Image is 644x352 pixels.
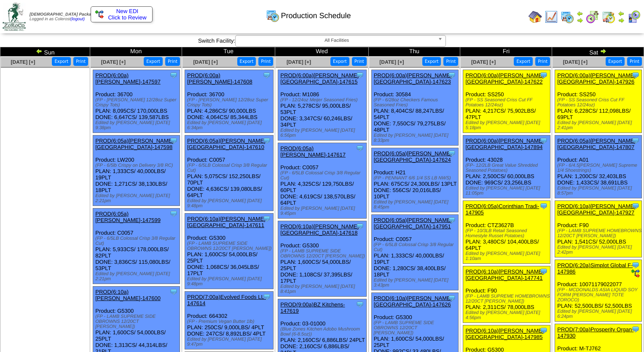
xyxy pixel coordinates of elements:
a: PROD(6:05a)[PERSON_NAME][GEOGRAPHIC_DATA]-147951 [374,217,452,230]
img: Tooltip [631,202,640,210]
td: Tue [182,47,275,57]
div: Edited by [PERSON_NAME] [DATE] 8:57pm [557,186,641,196]
a: [DATE] [+] [11,59,35,65]
div: Product: CTZ3627B PLAN: 3,480CS / 104,400LBS / 64PLT [463,201,550,264]
div: Product: 36700 PLAN: 8,095CS / 170,000LBS DONE: 6,647CS / 139,587LBS [93,70,180,133]
div: Edited by [PERSON_NAME] [DATE] 6:24pm [557,309,641,319]
div: Product: H21 PLAN: 675CS / 24,300LBS / 13PLT DONE: 556CS / 20,016LBS / 10PLT [371,148,458,212]
div: Product: 36700 PLAN: 4,286CS / 90,000LBS DONE: 4,064CS / 85,344LBS [185,70,274,133]
a: PROD(6:05a)[PERSON_NAME]-147617 [280,145,346,158]
div: (Blue Zones Kitchen Adobo Mushroom Bowl (6-8.5oz)) [280,327,366,337]
img: Tooltip [539,136,548,145]
button: Print [627,57,642,66]
img: calendarprod.gif [266,9,279,22]
img: Tooltip [356,222,364,230]
div: Product: G5300 PLAN: 1,600CS / 54,000LBS / 25PLT DONE: 1,068CS / 36,045LBS / 17PLT [185,214,274,289]
div: Edited by [PERSON_NAME] [DATE] 2:41pm [557,120,641,130]
td: Thu [368,47,460,57]
td: Sat [552,47,644,57]
a: PROD(6:10a)[PERSON_NAME][GEOGRAPHIC_DATA]-147985 [465,328,544,340]
a: PROD(6:05a)[PERSON_NAME][GEOGRAPHIC_DATA]-147807 [557,138,636,150]
span: [DEMOGRAPHIC_DATA] Packaging [30,12,100,17]
img: Tooltip [356,71,364,79]
div: Product: LW200 PLAN: 1,333CS / 40,000LBS / 19PLT DONE: 1,271CS / 38,130LBS / 18PLT [93,135,180,206]
a: PROD(9:00a)BZ Kitchens-147619 [280,301,345,314]
div: (FP - 6/5LB Colossal Crisp 3/8 Regular Cut) [280,171,366,181]
span: [DATE] [+] [287,59,311,65]
div: Edited by [PERSON_NAME] [DATE] 2:21pm [95,193,180,203]
img: calendarcustomer.gif [627,10,641,24]
a: (logout) [70,17,85,22]
td: Wed [275,47,368,57]
div: Edited by [PERSON_NAME] [DATE] 8:41pm [280,284,366,294]
div: (FP - LAMB SUPREME SIDE OBROWNS 12/20CT [PERSON_NAME]) [374,320,458,336]
div: (FP - MCDONALDS ASIA LIQUID SOY FORM [PERSON_NAME] TOTE ZOROCO) [557,287,641,303]
div: (FP - LAMB SUPREME HOMEBROWNS 12/20CT [PERSON_NAME]) [465,294,550,304]
img: Tooltip [448,216,456,224]
a: New EDI Click to Review [95,8,148,21]
div: Product: 10071179022077 PLAN: 52,500LBS / 52,500LBS [555,260,642,322]
img: ediSmall.gif [631,269,640,278]
span: [DATE] [+] [379,59,404,65]
a: [DATE] [+] [471,59,496,65]
span: Click to Review [95,14,148,21]
img: arrowright.gif [618,17,625,24]
span: Production Schedule [281,11,351,20]
div: Edited by [PERSON_NAME] [DATE] 9:48pm [187,198,273,208]
div: Edited by [PERSON_NAME] [DATE] 6:56pm [280,128,366,138]
img: Tooltip [631,261,640,269]
button: Export [514,57,533,66]
img: arrowleft.gif [36,48,43,54]
img: Tooltip [169,136,178,145]
button: Export [237,57,256,66]
a: PROD(7:00a)Prosperity Organ-147930 [557,326,633,339]
span: All Facilities [239,35,435,46]
a: [DATE] [+] [101,59,126,65]
span: New EDI [116,8,139,14]
div: Edited by [PERSON_NAME] [DATE] 3:43pm [374,278,458,288]
div: (FP - SS Seasoned Criss Cut FF Potatoes 12/24oz) [465,97,550,108]
img: Tooltip [263,292,271,301]
div: (FP - 6/5LB Colossal Crisp 3/8 Regular Cut) [187,163,273,173]
div: Product: 43028 PLAN: 2,500CS / 60,000LBS DONE: 969CS / 23,256LBS [463,135,550,198]
div: Product: SS250 PLAN: 6,228CS / 112,098LBS / 69PLT [555,70,642,133]
img: Tooltip [539,71,548,79]
button: Export [52,57,71,66]
div: (FP - 6/5LB Colossal Crisp 3/8 Regular Cut) [95,236,180,246]
div: (FP - 10/3LB Retail Seasoned Homestyle Russet Potatoes) [465,228,550,238]
div: Product: M1086 PLAN: 5,278CS / 95,000LBS / 53PLT DONE: 3,347CS / 60,246LBS / 34PLT [278,70,367,141]
a: PROD(6:05a)[PERSON_NAME]-147599 [95,211,161,223]
a: PROD(6:05a)[PERSON_NAME][GEOGRAPHIC_DATA]-147610 [187,138,266,150]
a: PROD(6:10a)[PERSON_NAME]-147600 [95,289,161,301]
div: Product: G5300 PLAN: 1,600CS / 54,000LBS / 25PLT DONE: 1,108CS / 37,395LBS / 17PLT [278,221,367,297]
button: Print [165,57,180,66]
td: Sun [0,47,90,57]
img: calendarblend.gif [586,10,599,24]
div: (FP - 6/4.5[PERSON_NAME] Supreme 1/4 Shoestrings) [557,163,641,173]
img: arrowleft.gif [577,10,583,17]
img: Tooltip [631,325,640,333]
img: Tooltip [169,209,178,218]
a: PROD(6:00a)[PERSON_NAME]-147608 [187,72,252,85]
a: PROD(6:00a)[PERSON_NAME][GEOGRAPHIC_DATA]-147926 [557,72,636,85]
div: Product: C0057 PLAN: 5,075CS / 152,250LBS / 70PLT DONE: 4,636CS / 139,080LBS / 64PLT [185,135,274,211]
div: Edited by [PERSON_NAME] [DATE] 4:56pm [465,310,550,320]
div: Product: SS250 PLAN: 4,217CS / 75,902LBS / 47PLT [463,70,550,133]
img: Tooltip [631,136,640,145]
a: [DATE] [+] [193,59,218,65]
a: PROD(6:05a)[PERSON_NAME][GEOGRAPHIC_DATA]-147598 [95,138,174,150]
td: Mon [90,47,182,57]
div: Edited by [PERSON_NAME] [DATE] 9:47pm [187,337,273,347]
a: PROD(7:00a)Evolved Foods LL-147614 [187,294,266,306]
button: Print [443,57,458,66]
a: PROD(6:05a)[PERSON_NAME][GEOGRAPHIC_DATA]-147624 [374,150,452,163]
div: Edited by [PERSON_NAME] [DATE] 1:10am [465,251,550,261]
img: line_graph.gif [545,10,558,24]
img: Tooltip [169,71,178,79]
img: Tooltip [263,136,271,145]
div: (FP - Premium Vegan Butter 1lb) [187,319,273,324]
img: zoroco-logo-small.webp [3,3,26,31]
div: Edited by [PERSON_NAME] [DATE] 2:42pm [557,245,641,255]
